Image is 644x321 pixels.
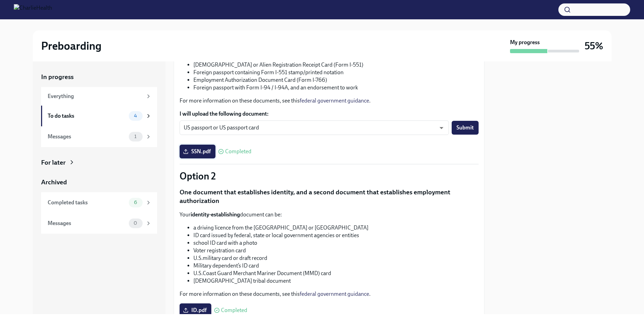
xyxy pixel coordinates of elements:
[193,224,479,232] li: a driving licence from the [GEOGRAPHIC_DATA] or [GEOGRAPHIC_DATA]
[48,220,126,227] div: Messages
[191,211,240,218] strong: identity-establishing
[193,232,479,239] li: ID card issued by federal, state or local government agencies or entities
[585,40,603,52] h3: 55%
[221,308,247,313] span: Completed
[48,133,126,140] div: Messages
[180,120,449,135] div: US passport or US passport card
[193,247,479,254] li: Voter registration card
[193,270,479,277] li: U.S.Coast Guard Merchant Mariner Document (MMD) card
[41,192,157,213] a: Completed tasks6
[193,76,479,84] li: Employment Authorization Document Card (Form I-766)
[225,149,251,154] span: Completed
[180,290,479,298] p: For more information on these documents, see this .
[130,134,141,139] span: 1
[193,262,479,270] li: Military dependent’s ID card
[452,121,479,135] button: Submit
[300,97,369,104] a: federal government guidance
[180,188,479,205] p: One document that establishes identity, and a second document that establishes employment authori...
[180,303,211,317] label: ID.pdf
[180,110,479,118] label: I will upload the following document:
[510,39,540,46] strong: My progress
[41,178,157,187] a: Archived
[193,61,479,69] li: [DEMOGRAPHIC_DATA] or Alien Registration Receipt Card (Form I-551)
[48,199,126,206] div: Completed tasks
[456,124,474,131] span: Submit
[193,254,479,262] li: U.S.military card or draft record
[193,239,479,247] li: school ID card with a photo
[48,112,126,120] div: To do tasks
[41,213,157,234] a: Messages0
[180,145,215,158] label: SSN.pdf
[193,277,479,285] li: [DEMOGRAPHIC_DATA] tribal document
[184,307,206,314] span: ID.pdf
[180,170,479,182] p: Option 2
[41,87,157,106] a: Everything
[300,291,369,297] a: federal government guidance
[129,221,141,226] span: 0
[193,69,479,76] li: Foreign passport containing Form I-551 stamp/printed notation
[41,72,157,81] a: In progress
[41,158,157,167] a: For later
[130,113,141,118] span: 4
[41,126,157,147] a: Messages1
[41,39,102,53] h2: Preboarding
[180,97,479,105] p: For more information on these documents, see this .
[193,84,479,91] li: Foreign passport with Form I-94 / I-94A, and an endorsement to work
[41,106,157,126] a: To do tasks4
[14,4,52,15] img: CharlieHealth
[41,158,66,167] div: For later
[130,200,141,205] span: 6
[180,211,479,218] p: Your document can be:
[48,93,143,100] div: Everything
[184,148,211,155] span: SSN.pdf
